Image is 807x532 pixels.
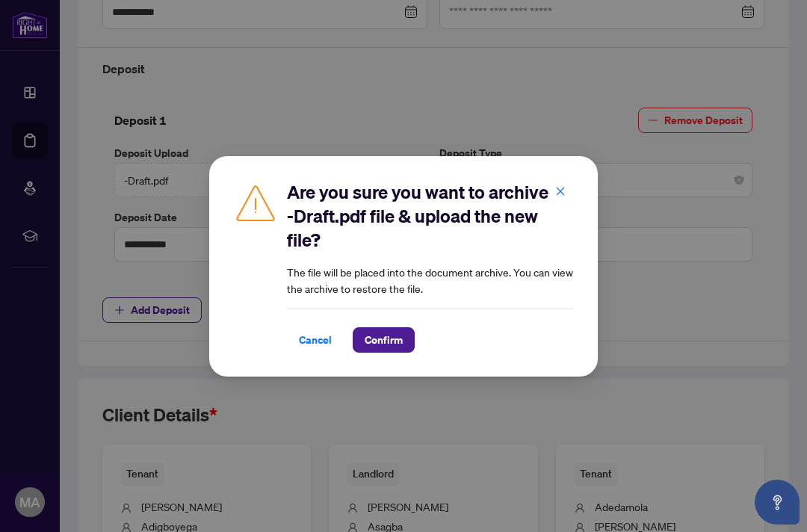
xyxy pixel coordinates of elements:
div: The file will be placed into the document archive. You can view the archive to restore the file. [287,180,574,353]
button: Open asap [755,480,800,525]
h2: Are you sure you want to archive -Draft.pdf file & upload the new file? [287,180,574,252]
button: Confirm [353,327,415,353]
img: Caution Icon [233,180,278,225]
span: close [555,185,566,196]
button: Cancel [287,327,344,353]
span: Confirm [365,328,403,352]
span: Cancel [299,328,332,352]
